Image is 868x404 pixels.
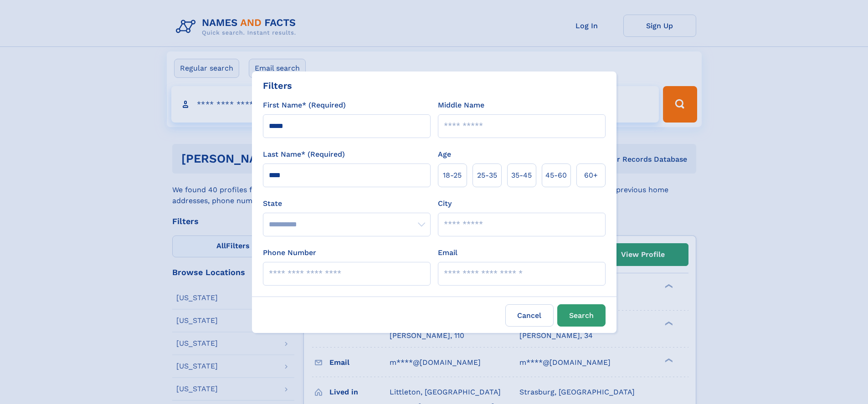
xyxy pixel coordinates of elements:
label: Cancel [505,304,554,327]
label: Middle Name [438,100,484,111]
label: Last Name* (Required) [263,149,345,160]
label: Age [438,149,451,160]
span: 18‑25 [443,170,462,181]
span: 60+ [584,170,598,181]
span: 25‑35 [477,170,497,181]
button: Search [557,304,606,327]
label: First Name* (Required) [263,100,346,111]
span: 45‑60 [545,170,567,181]
label: State [263,198,431,209]
label: Phone Number [263,247,316,258]
label: City [438,198,452,209]
label: Email [438,247,457,258]
span: 35‑45 [511,170,532,181]
div: Filters [263,79,292,92]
